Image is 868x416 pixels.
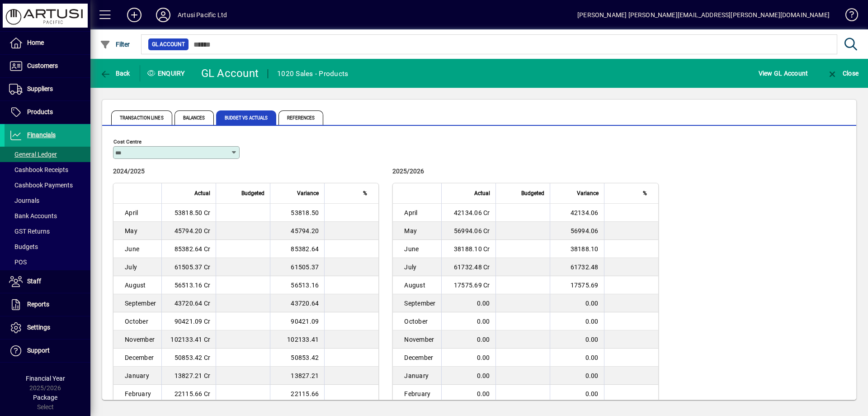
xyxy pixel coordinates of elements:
span: Suppliers [27,85,53,92]
td: 61505.37 Cr [161,258,216,276]
span: Bank Accounts [9,212,57,220]
td: 17575.69 Cr [441,276,495,294]
div: November [404,335,435,344]
div: November [125,335,156,344]
td: 22115.66 Cr [161,385,216,403]
div: January [404,371,435,380]
div: GL Account [201,66,259,81]
td: 0.00 [441,367,495,385]
td: 38188.10 Cr [441,240,495,258]
div: February [404,389,435,398]
button: Filter [98,36,132,53]
span: Financial Year [26,375,65,382]
span: 85382.64 [291,245,319,253]
a: Suppliers [5,78,90,100]
span: Staff [27,277,41,285]
span: 0.00 [585,390,599,397]
button: Profile [149,7,178,23]
div: August [125,281,156,290]
div: July [125,263,156,272]
span: % [363,188,367,198]
span: Package [33,394,57,401]
div: June [404,244,435,253]
div: July [404,263,435,272]
a: GST Returns [5,224,90,239]
td: 85382.64 Cr [161,240,216,258]
div: December [404,353,435,362]
a: Settings [5,316,90,339]
span: 0.00 [585,318,599,325]
span: 56513.16 [291,282,319,289]
div: October [125,317,156,326]
span: Customers [27,62,58,69]
td: 50853.42 Cr [161,349,216,367]
td: 45794.20 Cr [161,222,216,240]
span: Close [827,70,859,77]
td: 90421.09 Cr [161,312,216,330]
span: Filter [100,41,130,48]
td: 56994.06 Cr [441,222,495,240]
span: 38188.10 [571,245,599,253]
a: Products [5,101,90,124]
a: Staff [5,270,90,293]
span: 61732.48 [571,263,599,271]
a: Cashbook Receipts [5,162,90,177]
button: Close [825,65,861,81]
div: September [404,299,435,308]
span: Financials [27,131,56,139]
a: General Ledger [5,147,90,162]
span: View GL Account [759,66,808,81]
span: Journals [9,197,39,204]
span: Budgeted [521,188,544,198]
span: Settings [27,324,50,331]
span: Cashbook Receipts [9,166,68,173]
button: Back [98,65,132,81]
span: 53818.50 [291,209,319,216]
span: Variance [577,188,599,198]
span: Transaction lines [111,110,172,125]
button: Add [120,7,149,23]
app-page-header-button: Back [90,65,140,81]
span: References [278,110,323,125]
span: 61505.37 [291,263,319,271]
div: Enquiry [140,66,194,81]
div: December [125,353,156,362]
a: Journals [5,193,90,208]
span: 43720.64 [291,300,319,307]
td: 13827.21 Cr [161,367,216,385]
div: September [125,299,156,308]
span: 0.00 [585,336,599,343]
a: Budgets [5,239,90,254]
div: April [404,208,435,217]
span: 13827.21 [291,372,319,379]
div: October [404,317,435,326]
span: Products [27,108,53,115]
td: 61732.48 Cr [441,258,495,276]
span: 2025/2026 [392,167,424,175]
span: POS [9,258,27,266]
td: 0.00 [441,294,495,312]
span: 0.00 [585,372,599,379]
div: January [125,371,156,380]
span: Home [27,39,44,46]
div: April [125,208,156,217]
a: Cashbook Payments [5,177,90,193]
span: Budgets [9,243,38,250]
a: Support [5,339,90,362]
span: Actual [474,188,490,198]
div: June [125,244,156,253]
td: 53818.50 Cr [161,204,216,222]
td: 0.00 [441,312,495,330]
span: Budget vs Actuals [216,110,277,125]
button: View GL Account [756,65,811,81]
td: 0.00 [441,349,495,367]
div: May [404,226,435,235]
span: 22115.66 [291,390,319,397]
span: % [643,188,647,198]
div: February [125,389,156,398]
a: Reports [5,293,90,316]
span: Variance [297,188,319,198]
span: 50853.42 [291,354,319,361]
span: 2024/2025 [113,167,145,175]
span: 0.00 [585,300,599,307]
